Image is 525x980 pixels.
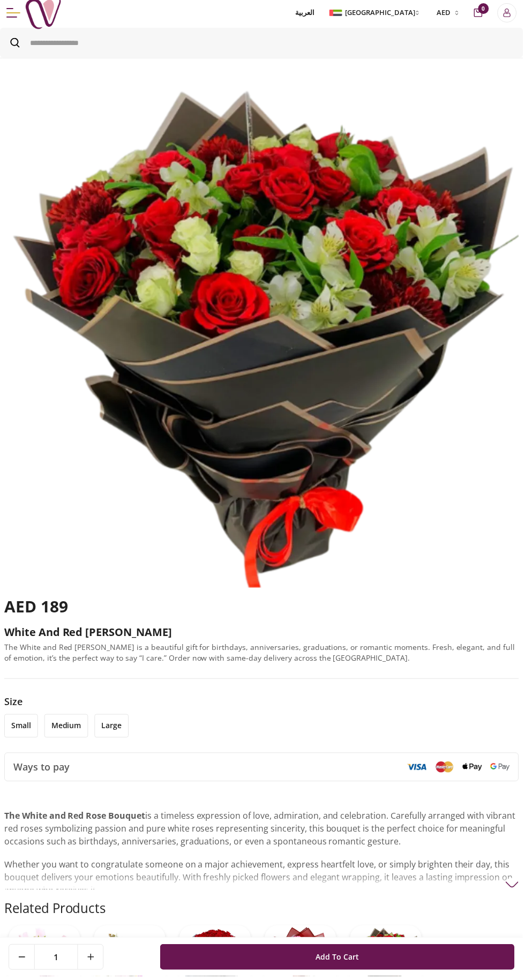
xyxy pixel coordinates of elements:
li: medium [44,717,88,740]
p: is a timeless expression of love, admiration, and celebration. Carefully arranged with vibrant re... [4,812,521,851]
h3: Size [4,697,521,712]
strong: The White and Red Rose Bouquet [4,813,146,825]
img: Apple Pay [464,766,484,774]
img: Google Pay [492,766,512,774]
button: cart-button [476,9,484,17]
span: 1 [35,948,78,973]
img: Arabic_dztd3n.png [331,10,343,16]
img: Mastercard [437,764,456,775]
img: Visa [409,766,428,774]
img: arrow [507,881,521,895]
img: white and red rose boque undefined--0 [4,73,521,590]
h2: white and red [PERSON_NAME] [4,627,521,642]
p: Whether you want to congratulate someone on a major achievement, express heartfelt love, or simpl... [4,862,521,900]
h2: Related Products [4,903,106,921]
span: AED 189 [4,598,68,620]
span: 0 [480,3,491,14]
span: Add To Cart [317,951,361,970]
span: العربية [296,8,316,18]
li: large [95,717,129,740]
span: Ways to pay [13,762,70,777]
button: Add To Cart [161,948,516,974]
button: [GEOGRAPHIC_DATA] [328,8,425,18]
button: AED [432,8,465,18]
p: The White and Red [PERSON_NAME] is a beautiful gift for birthdays, anniversaries, graduations, or... [4,645,521,666]
span: AED [438,8,452,18]
span: [GEOGRAPHIC_DATA] [347,8,417,18]
button: Login [499,3,519,23]
li: small [4,717,38,740]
